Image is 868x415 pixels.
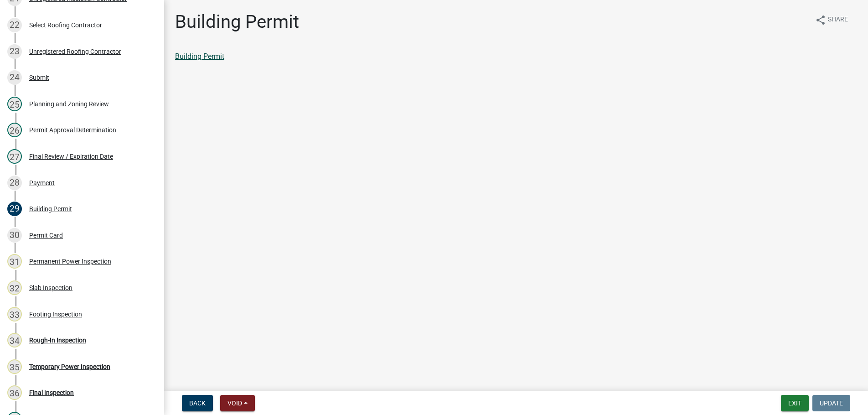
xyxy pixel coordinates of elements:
[7,307,22,322] div: 33
[808,11,855,29] button: shareShare
[29,101,109,107] div: Planning and Zoning Review
[7,202,22,216] div: 29
[29,206,72,212] div: Building Permit
[7,97,22,111] div: 25
[7,44,22,59] div: 23
[29,127,116,133] div: Permit Approval Determination
[29,22,102,28] div: Select Roofing Contractor
[7,280,22,295] div: 32
[7,359,22,374] div: 35
[815,15,826,26] i: share
[7,123,22,137] div: 26
[781,395,809,411] button: Exit
[7,228,22,243] div: 30
[175,52,224,61] a: Building Permit
[29,311,82,317] div: Footing Inspection
[29,48,121,55] div: Unregistered Roofing Contractor
[29,389,74,396] div: Final Inspection
[29,337,86,343] div: Rough-In Inspection
[29,74,49,81] div: Submit
[7,70,22,85] div: 24
[820,399,843,407] span: Update
[227,399,242,407] span: Void
[7,176,22,190] div: 28
[7,254,22,269] div: 31
[7,333,22,348] div: 34
[182,395,213,411] button: Back
[7,18,22,32] div: 22
[220,395,255,411] button: Void
[29,363,110,370] div: Temporary Power Inspection
[29,285,72,291] div: Slab Inspection
[29,153,113,160] div: Final Review / Expiration Date
[29,258,111,265] div: Permanent Power Inspection
[29,232,63,239] div: Permit Card
[828,15,848,26] span: Share
[29,180,55,186] div: Payment
[7,149,22,164] div: 27
[812,395,850,411] button: Update
[175,11,299,33] h1: Building Permit
[7,385,22,400] div: 36
[189,399,206,407] span: Back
